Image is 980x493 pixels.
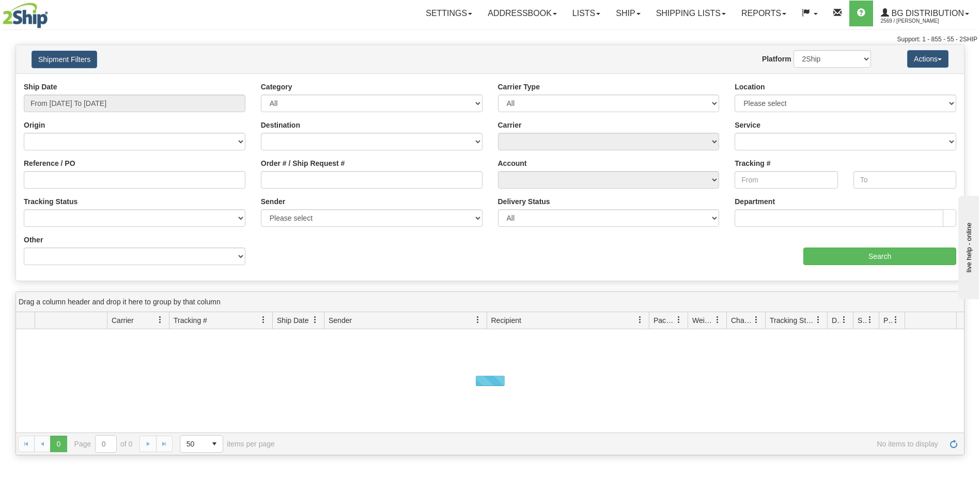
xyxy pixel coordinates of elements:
span: Pickup Status [883,315,892,326]
span: Tracking # [174,315,207,326]
span: select [206,436,223,452]
label: Tracking Status [24,196,77,207]
div: grid grouping header [16,292,964,312]
label: Origin [24,120,45,130]
iframe: chat widget [956,194,979,299]
label: Service [735,120,760,130]
label: Location [735,82,765,92]
label: Carrier Type [498,82,540,92]
span: Page sizes drop down [180,435,223,453]
span: Packages [654,315,675,326]
input: To [853,171,956,189]
div: live help - online [8,9,96,17]
label: Account [498,158,527,168]
a: Shipping lists [648,1,734,26]
a: Ship Date filter column settings [306,311,324,329]
a: Addressbook [480,1,565,26]
a: Settings [418,1,480,26]
span: Page of 0 [74,435,133,453]
label: Other [24,235,43,245]
span: Shipment Issues [858,315,866,326]
a: Carrier filter column settings [151,311,169,329]
label: Carrier [498,120,522,130]
input: From [735,171,837,189]
a: Ship [608,1,648,26]
input: Search [803,248,956,265]
label: Destination [261,120,300,130]
span: Weight [692,315,714,326]
span: BG Distribution [889,9,964,18]
a: Shipment Issues filter column settings [861,311,879,329]
a: Pickup Status filter column settings [887,311,905,329]
span: Delivery Status [832,315,841,326]
label: Platform [762,54,791,64]
a: Charge filter column settings [748,311,765,329]
button: Shipment Filters [32,51,97,68]
label: Delivery Status [498,196,550,207]
a: Lists [565,1,608,26]
a: Weight filter column settings [709,311,726,329]
label: Category [261,82,292,92]
label: Department [735,196,775,207]
a: Tracking # filter column settings [255,311,272,329]
label: Ship Date [24,82,57,92]
span: Carrier [112,315,134,326]
span: 50 [186,439,200,449]
img: logo2569.jpg [3,3,48,28]
label: Order # / Ship Request # [261,158,345,168]
span: Sender [329,315,352,326]
a: Delivery Status filter column settings [835,311,853,329]
a: Packages filter column settings [670,311,688,329]
span: Tracking Status [770,315,815,326]
a: Reports [734,1,794,26]
a: Sender filter column settings [469,311,487,329]
span: items per page [180,435,275,453]
span: Charge [731,315,753,326]
span: No items to display [289,440,938,448]
label: Sender [261,196,285,207]
div: Support: 1 - 855 - 55 - 2SHIP [3,35,977,44]
a: BG Distribution 2569 / [PERSON_NAME] [873,1,977,26]
span: Page 0 [50,436,67,452]
span: Recipient [491,315,521,326]
span: Ship Date [277,315,308,326]
label: Tracking # [735,158,770,168]
span: 2569 / [PERSON_NAME] [881,16,958,26]
a: Refresh [945,436,962,452]
a: Recipient filter column settings [631,311,649,329]
label: Reference / PO [24,158,75,168]
button: Actions [907,50,948,68]
a: Tracking Status filter column settings [810,311,827,329]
